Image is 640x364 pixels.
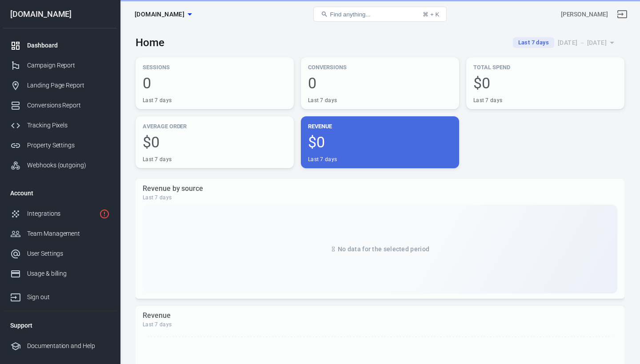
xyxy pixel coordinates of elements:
a: User Settings [3,244,117,264]
div: Tracking Pixels [27,121,110,130]
a: Usage & billing [3,264,117,284]
div: Integrations [27,209,96,218]
a: Sign out [612,4,633,25]
div: Campaign Report [27,61,110,70]
div: Usage & billing [27,269,110,278]
a: Dashboard [3,36,117,55]
a: Property Settings [3,135,117,155]
a: Sign out [3,284,117,307]
div: Landing Page Report [27,81,110,90]
li: Support [3,315,117,336]
a: Conversions Report [3,95,117,115]
h3: Home [136,36,164,49]
div: Webhooks (outgoing) [27,161,110,170]
li: Account [3,182,117,204]
a: Integrations [3,204,117,224]
div: ⌘ + K [423,11,439,18]
div: Sign out [27,293,110,302]
button: [DOMAIN_NAME] [131,6,195,23]
a: Tracking Pixels [3,115,117,135]
a: Team Management [3,224,117,244]
div: Property Settings [27,141,110,150]
div: [DOMAIN_NAME] [3,10,117,18]
div: Team Management [27,229,110,238]
svg: 1 networks not verified yet [99,209,110,219]
div: Account id: GXqx2G2u [561,10,608,19]
button: Find anything...⌘ + K [313,7,447,22]
span: worldwidehealthytip.com [135,9,184,20]
a: Webhooks (outgoing) [3,155,117,175]
div: Conversions Report [27,101,110,110]
div: User Settings [27,249,110,258]
a: Campaign Report [3,55,117,75]
div: Documentation and Help [27,341,110,351]
span: Find anything... [330,11,370,18]
div: Dashboard [27,41,110,50]
a: Landing Page Report [3,75,117,95]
